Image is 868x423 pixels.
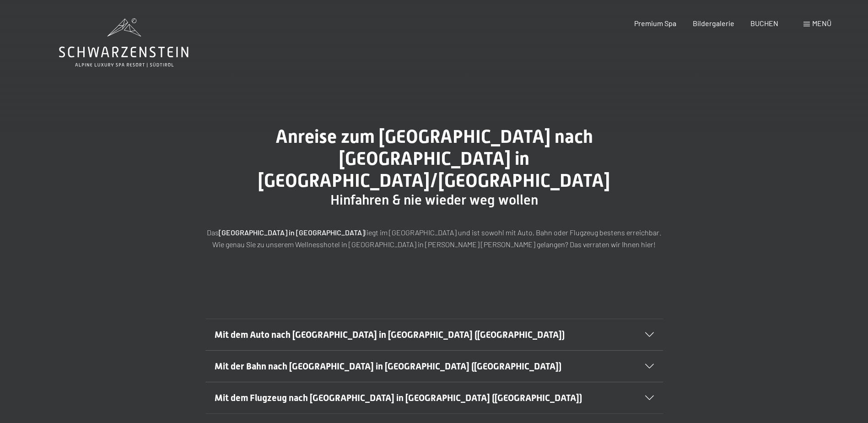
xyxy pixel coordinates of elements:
span: Menü [812,19,831,27]
span: Mit dem Auto nach [GEOGRAPHIC_DATA] in [GEOGRAPHIC_DATA] ([GEOGRAPHIC_DATA]) [215,329,565,340]
strong: [GEOGRAPHIC_DATA] in [GEOGRAPHIC_DATA] [219,228,365,237]
a: BUCHEN [750,19,778,27]
a: Premium Spa [634,19,676,27]
span: Mit der Bahn nach [GEOGRAPHIC_DATA] in [GEOGRAPHIC_DATA] ([GEOGRAPHIC_DATA]) [215,361,561,372]
a: Bildergalerie [693,19,734,27]
span: Hinfahren & nie wieder weg wollen [330,192,538,208]
span: Mit dem Flugzeug nach [GEOGRAPHIC_DATA] in [GEOGRAPHIC_DATA] ([GEOGRAPHIC_DATA]) [215,392,582,403]
span: Anreise zum [GEOGRAPHIC_DATA] nach [GEOGRAPHIC_DATA] in [GEOGRAPHIC_DATA]/[GEOGRAPHIC_DATA] [258,126,610,191]
p: Das liegt im [GEOGRAPHIC_DATA] und ist sowohl mit Auto, Bahn oder Flugzeug bestens erreichbar. Wi... [205,227,663,250]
